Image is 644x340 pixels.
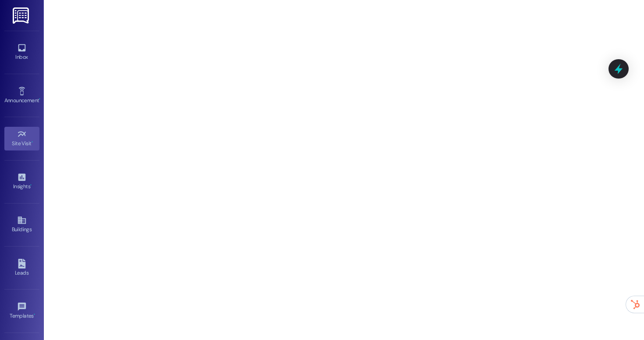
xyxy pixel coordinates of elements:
a: Inbox [4,40,39,64]
img: ResiDesk Logo [13,7,31,24]
span: • [32,139,33,145]
a: Buildings [4,213,39,236]
a: Insights • [4,170,39,193]
a: Site Visit • [4,127,39,150]
span: • [39,96,40,102]
span: • [34,311,35,318]
span: • [30,182,32,188]
a: Leads [4,256,39,280]
a: Templates • [4,299,39,323]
